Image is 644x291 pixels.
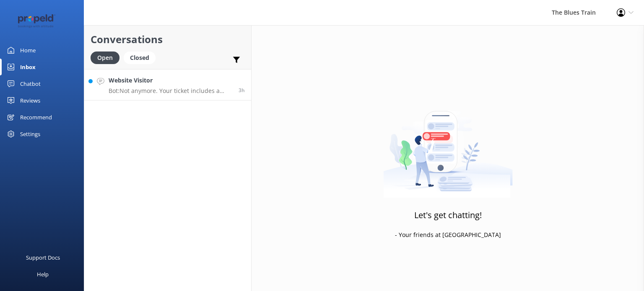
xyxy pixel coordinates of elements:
span: Oct 11 2025 11:09am (UTC +11:00) Australia/Sydney [239,87,245,94]
h3: Let's get chatting! [414,209,482,222]
div: Help [37,266,49,283]
div: Inbox [20,59,36,75]
p: - Your friends at [GEOGRAPHIC_DATA] [395,230,501,239]
div: Chatbot [20,75,41,92]
div: Open [91,52,119,64]
div: Home [20,42,36,59]
img: artwork of a man stealing a conversation from at giant smartphone [383,93,513,198]
div: Recommend [20,109,52,126]
h4: Website Visitor [109,76,232,85]
h2: Conversations [91,31,245,47]
div: Reviews [20,92,40,109]
div: Support Docs [26,249,60,266]
div: Closed [124,52,156,64]
img: 12-1677471078.png [13,14,61,28]
a: Closed [124,53,160,62]
p: Bot: Not anymore. Your ticket includes a nibbles box, but not a full meal. There are plenty of gr... [109,87,232,95]
a: Website VisitorBot:Not anymore. Your ticket includes a nibbles box, but not a full meal. There ar... [84,69,251,100]
a: Open [91,53,124,62]
div: Settings [20,126,40,142]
